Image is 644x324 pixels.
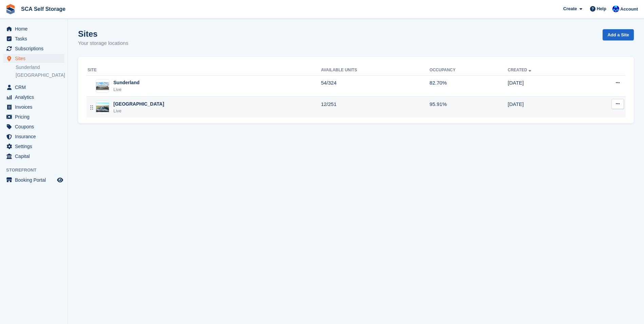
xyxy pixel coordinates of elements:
[3,54,64,63] a: menu
[15,151,56,161] span: Capital
[3,34,64,43] a: menu
[15,92,56,102] span: Analytics
[429,75,508,97] td: 82.70%
[321,97,429,118] td: 12/251
[612,5,619,12] img: Kelly Neesham
[78,39,128,47] p: Your storage locations
[620,6,638,13] span: Account
[3,83,64,92] a: menu
[3,24,64,34] a: menu
[15,142,56,151] span: Settings
[563,5,577,12] span: Create
[15,132,56,141] span: Insurance
[3,151,64,161] a: menu
[6,167,68,174] span: Storefront
[16,72,64,78] a: [GEOGRAPHIC_DATA]
[18,3,68,15] a: SCA Self Storage
[15,83,56,92] span: CRM
[113,79,140,86] div: Sunderland
[15,24,56,34] span: Home
[321,75,429,97] td: 54/324
[429,97,508,118] td: 95.91%
[508,97,583,118] td: [DATE]
[508,68,533,72] a: Created
[3,132,64,141] a: menu
[321,65,429,76] th: Available Units
[597,5,606,12] span: Help
[15,175,56,185] span: Booking Portal
[3,112,64,122] a: menu
[113,86,140,93] div: Live
[429,65,508,76] th: Occupancy
[96,82,109,90] img: Image of Sunderland site
[56,176,64,184] a: Preview store
[3,92,64,102] a: menu
[86,65,321,76] th: Site
[96,103,109,112] img: Image of Sheffield site
[16,64,64,71] a: Sunderland
[15,34,56,43] span: Tasks
[3,102,64,112] a: menu
[15,122,56,131] span: Coupons
[508,75,583,97] td: [DATE]
[3,142,64,151] a: menu
[3,175,64,185] a: menu
[15,44,56,53] span: Subscriptions
[603,29,634,40] a: Add a Site
[15,102,56,112] span: Invoices
[113,108,164,114] div: Live
[5,4,16,14] img: stora-icon-8386f47178a22dfd0bd8f6a31ec36ba5ce8667c1dd55bd0f319d3a0aa187defe.svg
[113,101,164,108] div: [GEOGRAPHIC_DATA]
[3,122,64,131] a: menu
[15,112,56,122] span: Pricing
[15,54,56,63] span: Sites
[78,29,128,38] h1: Sites
[3,44,64,53] a: menu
